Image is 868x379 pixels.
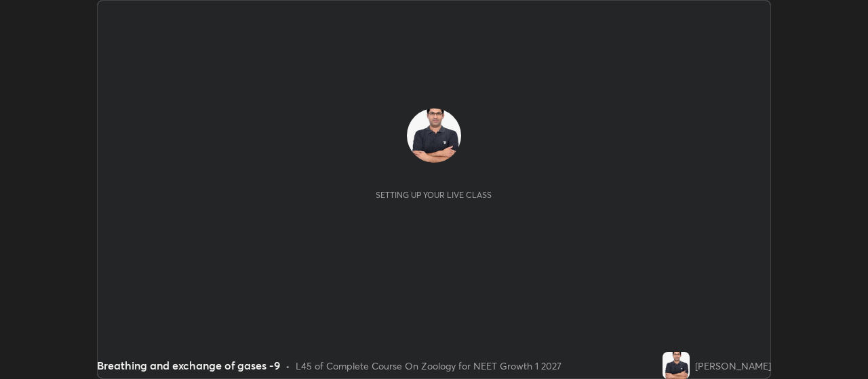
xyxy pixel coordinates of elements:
[695,359,771,373] div: [PERSON_NAME]
[97,357,280,374] div: Breathing and exchange of gases -9
[407,108,461,163] img: 2fec1a48125546c298987ccd91524ada.jpg
[376,190,492,200] div: Setting up your live class
[663,352,690,379] img: 2fec1a48125546c298987ccd91524ada.jpg
[285,359,290,373] div: •
[296,359,561,373] div: L45 of Complete Course On Zoology for NEET Growth 1 2027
